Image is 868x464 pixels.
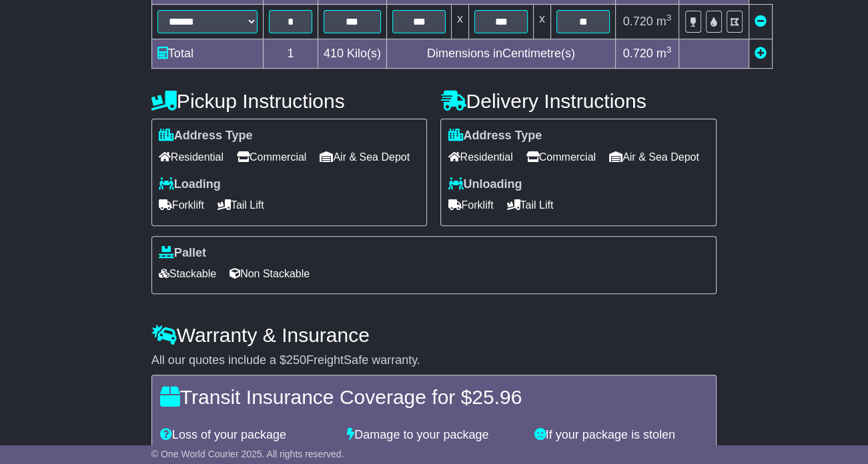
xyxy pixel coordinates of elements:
span: Forklift [159,195,204,215]
div: If your package is stolen [528,428,715,443]
span: 0.720 [623,15,653,28]
td: Dimensions in Centimetre(s) [386,39,615,69]
sup: 3 [667,13,672,23]
span: m [657,47,672,60]
div: Loss of your package [153,428,340,443]
label: Address Type [448,129,542,143]
td: x [533,5,550,39]
span: Forklift [448,195,493,215]
h4: Pickup Instructions [151,90,428,112]
sup: 3 [667,45,672,55]
td: x [451,5,468,39]
a: Remove this item [755,15,767,28]
label: Unloading [448,177,522,192]
div: Damage to your package [340,428,527,443]
span: Residential [159,147,224,167]
label: Address Type [159,129,253,143]
label: Loading [159,177,221,192]
span: Tail Lift [506,195,553,215]
h4: Warranty & Insurance [151,324,717,346]
span: 410 [324,47,344,60]
span: Non Stackable [230,263,310,284]
span: 25.96 [472,386,522,408]
span: 250 [286,353,306,367]
span: Tail Lift [218,195,264,215]
h4: Transit Insurance Coverage for $ [160,386,708,408]
span: 0.720 [623,47,653,60]
span: Air & Sea Depot [609,147,699,167]
span: Air & Sea Depot [320,147,410,167]
span: m [657,15,672,28]
td: Kilo(s) [318,39,386,69]
span: Commercial [237,147,306,167]
span: Residential [448,147,512,167]
a: Add new item [755,47,767,60]
span: Commercial [526,147,596,167]
span: © One World Courier 2025. All rights reserved. [151,449,344,459]
h4: Delivery Instructions [440,90,717,112]
div: All our quotes include a $ FreightSafe warranty. [151,353,717,368]
td: Total [151,39,263,69]
td: 1 [263,39,318,69]
span: Stackable [159,263,216,284]
label: Pallet [159,246,206,261]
